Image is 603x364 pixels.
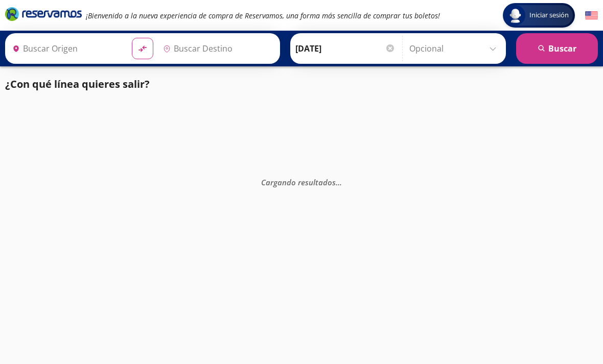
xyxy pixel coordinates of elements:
[295,36,396,61] input: Elegir Fecha
[409,36,501,61] input: Opcional
[86,11,440,20] em: ¡Bienvenido a la nueva experiencia de compra de Reservamos, una forma más sencilla de comprar tus...
[5,77,150,92] p: ¿Con qué línea quieres salir?
[336,177,338,187] span: .
[5,6,82,21] i: Brand Logo
[340,177,342,187] span: .
[338,177,340,187] span: .
[261,177,342,187] em: Cargando resultados
[159,36,274,61] input: Buscar Destino
[516,33,598,64] button: Buscar
[5,6,82,25] a: Brand Logo
[585,9,598,22] button: English
[525,10,573,20] span: Iniciar sesión
[8,36,124,61] input: Buscar Origen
